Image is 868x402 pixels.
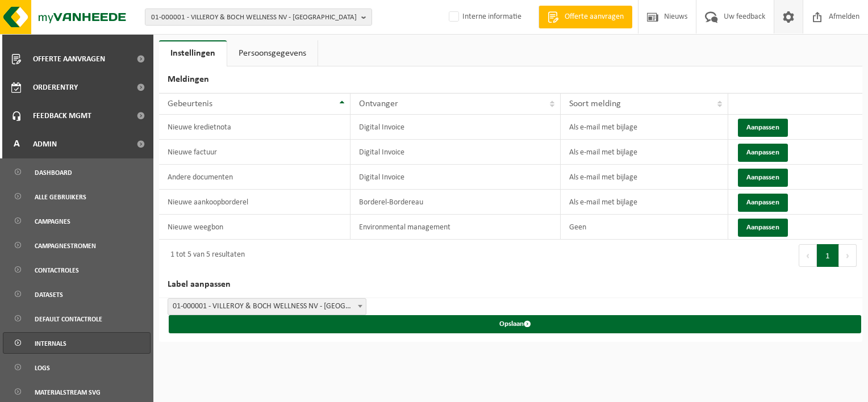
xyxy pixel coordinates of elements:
[738,119,788,137] button: Aanpassen
[159,66,862,93] h2: Meldingen
[145,9,372,26] button: 01-000001 - VILLEROY & BOCH WELLNESS NV - [GEOGRAPHIC_DATA]
[33,73,128,102] span: Orderentry Goedkeuring
[168,298,366,315] span: 01-000001 - VILLEROY & BOCH WELLNESS NV - ROESELARE
[35,333,66,354] span: Internals
[33,130,57,158] span: Admin
[35,162,72,183] span: Dashboard
[11,130,22,158] span: A
[3,332,151,354] a: Internals
[359,99,398,108] span: Ontvanger
[738,144,788,162] button: Aanpassen
[35,357,50,379] span: Logs
[159,40,227,66] a: Instellingen
[350,115,561,140] td: Digital Invoice
[33,102,91,130] span: Feedback MGMT
[3,283,151,305] a: Datasets
[569,99,621,108] span: Soort melding
[3,186,151,207] a: Alle gebruikers
[561,140,728,165] td: Als e-mail met bijlage
[33,45,105,73] span: Offerte aanvragen
[151,9,357,26] span: 01-000001 - VILLEROY & BOCH WELLNESS NV - [GEOGRAPHIC_DATA]
[35,259,79,281] span: Contactroles
[35,235,96,257] span: Campagnestromen
[562,11,627,23] span: Offerte aanvragen
[165,245,245,266] div: 1 tot 5 van 5 resultaten
[35,308,102,330] span: default contactrole
[159,215,350,240] td: Nieuwe weegbon
[350,140,561,165] td: Digital Invoice
[738,194,788,212] button: Aanpassen
[169,315,861,333] button: Opslaan
[3,235,151,256] a: Campagnestromen
[561,215,728,240] td: Geen
[35,284,63,305] span: Datasets
[159,165,350,190] td: Andere documenten
[817,244,839,267] button: 1
[350,215,561,240] td: Environmental management
[3,210,151,232] a: Campagnes
[799,244,817,267] button: Previous
[159,140,350,165] td: Nieuwe factuur
[561,190,728,215] td: Als e-mail met bijlage
[738,169,788,187] button: Aanpassen
[159,115,350,140] td: Nieuwe kredietnota
[3,357,151,378] a: Logs
[227,40,318,66] a: Persoonsgegevens
[159,271,862,298] h2: Label aanpassen
[35,186,86,208] span: Alle gebruikers
[350,165,561,190] td: Digital Invoice
[539,6,632,28] a: Offerte aanvragen
[168,299,366,315] span: 01-000001 - VILLEROY & BOCH WELLNESS NV - ROESELARE
[350,190,561,215] td: Borderel-Bordereau
[446,9,521,26] label: Interne informatie
[561,165,728,190] td: Als e-mail met bijlage
[168,99,212,108] span: Gebeurtenis
[35,211,70,232] span: Campagnes
[561,115,728,140] td: Als e-mail met bijlage
[839,244,857,267] button: Next
[3,259,151,280] a: Contactroles
[738,219,788,237] button: Aanpassen
[3,308,151,329] a: default contactrole
[159,190,350,215] td: Nieuwe aankoopborderel
[3,161,151,183] a: Dashboard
